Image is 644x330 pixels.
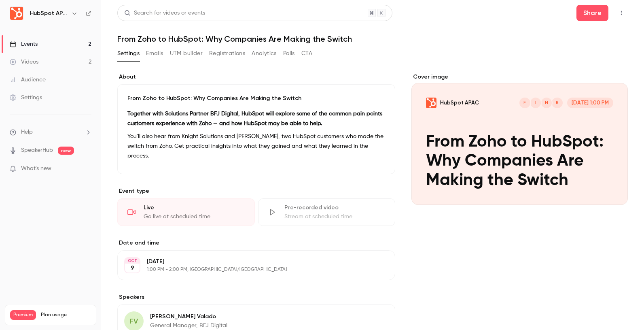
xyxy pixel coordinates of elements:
img: HubSpot APAC [10,7,23,20]
button: Registrations [209,47,245,60]
h1: From Zoho to HubSpot: Why Companies Are Making the Switch [117,34,628,44]
button: Share [576,5,608,21]
span: Help [21,128,33,136]
div: Settings [10,94,42,102]
div: Events [10,40,38,48]
p: From Zoho to HubSpot: Why Companies Are Making the Switch [127,94,385,102]
button: Analytics [252,47,277,60]
p: General Manager, BFJ Digital [150,321,227,330]
p: [PERSON_NAME] Valado [150,313,227,321]
p: 9 [131,264,134,272]
h6: HubSpot APAC [30,9,68,17]
span: new [58,147,74,155]
p: Event type [117,187,395,195]
span: Plan usage [41,312,91,318]
div: Stream at scheduled time [284,213,386,221]
label: Cover image [411,73,628,81]
p: You'll also hear from Knight Solutions and [PERSON_NAME], two HubSpot customers who made the swit... [127,132,385,161]
div: Audience [10,76,46,84]
section: Cover image [411,73,628,205]
button: Polls [283,47,295,60]
div: Pre-recorded video [284,204,386,212]
div: Go live at scheduled time [144,213,245,221]
li: help-dropdown-opener [10,128,91,136]
div: Pre-recorded videoStream at scheduled time [258,198,396,226]
button: Emails [146,47,163,60]
a: SpeakerHub [21,146,53,155]
div: Search for videos or events [124,9,205,17]
p: [DATE] [147,258,352,266]
div: Live [144,204,245,212]
span: FV [130,316,138,327]
label: Date and time [117,239,395,247]
strong: Together with Solutions Partner BFJ Digital, HubSpot will explore some of the common pain points ... [127,111,382,126]
button: CTA [301,47,312,60]
iframe: Noticeable Trigger [82,165,91,172]
span: What's new [21,164,51,173]
p: 1:00 PM - 2:00 PM, [GEOGRAPHIC_DATA]/[GEOGRAPHIC_DATA] [147,266,352,273]
span: Premium [10,310,36,320]
div: OCT [125,258,140,264]
label: About [117,73,395,81]
div: LiveGo live at scheduled time [117,198,255,226]
div: Videos [10,58,38,66]
label: Speakers [117,293,395,301]
button: Settings [117,47,140,60]
button: UTM builder [170,47,203,60]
